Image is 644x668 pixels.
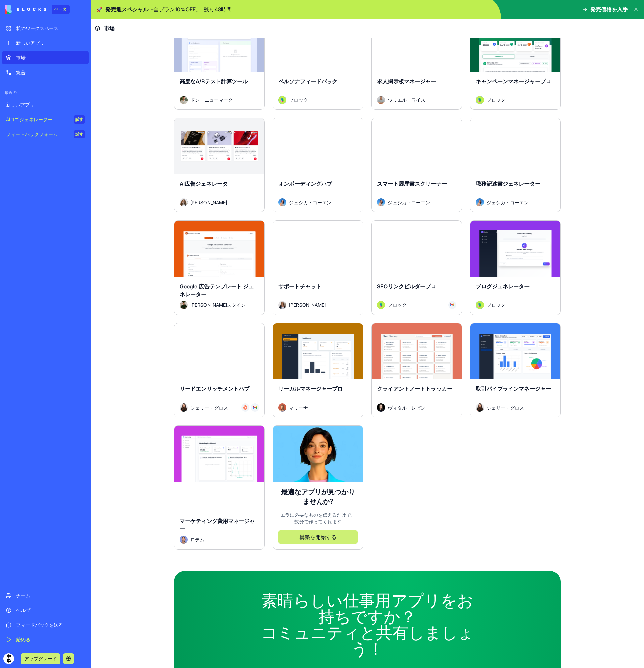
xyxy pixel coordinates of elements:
[470,323,561,418] a: 取引パイプラインマネージャーアバターシェリー・グロス
[75,132,83,137] font: 試す
[16,25,58,31] font: 私のワークスペース
[280,512,356,524] font: エラに必要なものを伝えるだけで、数分で作ってくれます
[476,78,551,85] font: キャンペーンマネージャープロ
[180,198,188,206] img: アバター
[377,96,385,104] img: アバター
[190,537,204,542] font: ロテム
[450,303,454,307] img: Gmail_trouth.svg
[388,97,425,103] font: ウリエル・ワイス
[16,55,26,60] font: 市場
[16,607,30,613] font: ヘルプ
[105,6,148,13] font: 発売週スペシャル
[278,198,286,206] img: アバター
[487,302,505,308] font: ブロック
[261,590,473,626] font: 素晴らしい仕事用アプリをお持ちですか？
[174,425,265,550] a: マーケティング費用マネージャーアバターロテム
[5,5,70,14] a: ベータ
[180,536,188,544] img: アバター
[54,7,67,12] font: ベータ
[487,97,505,103] font: ブロック
[215,6,221,13] font: 48
[377,301,385,309] img: アバター
[590,6,628,13] font: 発売価格を入手
[3,653,14,664] img: ACg8ocLkTUX-O5wFDKfckV6IRW1OaX2lOHMguWxObOwBpOIwpIfyM6Q=s96-c
[273,220,363,315] a: サポートチャットアバター[PERSON_NAME]
[175,6,180,13] font: 10
[190,97,233,103] font: ドン・ニューマーク
[377,385,452,392] font: クライアントノートトラッカー
[221,6,232,13] font: 時間
[21,653,60,664] button: アップグレード
[243,405,247,410] img: Hubspot_zz4hgj.svg
[487,405,524,411] font: シェリー・グロス
[16,637,30,642] font: 始める
[6,116,52,122] font: AIロゴジェネレーター
[104,25,115,32] font: 市場
[289,302,326,308] font: [PERSON_NAME]
[371,220,462,315] a: SEOリンクビルダープロアバターブロック
[6,131,58,137] font: フィードバックフォーム
[281,488,355,506] font: 最適なアプリが見つかりませんか?
[377,78,436,85] font: 求人掲示板マネージャー
[278,78,337,85] font: ペルソナフィードバック
[470,15,561,110] a: キャンペーンマネージャープロアバターブロック
[273,15,363,110] a: ペルソナフィードバックアバターブロック
[16,69,26,75] font: 統合
[16,622,63,628] font: フィードバックを送る
[278,530,358,544] button: 構築を開始する
[388,200,430,205] font: ジェシカ・コーエン
[151,6,175,13] font: -全プラン
[190,302,246,308] font: [PERSON_NAME]スタイン
[75,117,83,122] font: 試す
[371,323,462,418] a: クライアントノートトラッカーアバターヴィタル・レビン
[6,102,34,107] font: 新しいアプリ
[2,604,89,617] a: ヘルプ
[174,220,265,315] a: Google 広告テンプレート ジェネレーターアバター[PERSON_NAME]スタイン
[278,96,286,104] img: アバター
[476,403,484,412] img: アバター
[180,6,201,13] font: ％OFF。
[487,200,529,205] font: ジェシカ・コーエン
[253,405,257,410] img: Gmail_trouth.svg
[2,98,89,111] a: 新しいアプリ
[5,90,17,95] font: 最近の
[388,302,407,308] font: ブロック
[180,78,248,85] font: 高度なA/Bテスト計算ツール
[388,405,425,411] font: ヴィタル・レビン
[174,118,265,212] a: AI広告ジェネレータアバター[PERSON_NAME]
[204,6,215,13] font: 残り
[2,618,89,632] a: フィードバックを送る
[2,21,89,35] a: 私のワークスペース
[174,323,265,418] a: リードエンリッチメントハブアバターシェリー・グロス
[289,405,308,411] font: マリーナ
[470,220,561,315] a: ブログジェネレーターアバターブロック
[174,15,265,110] a: 高度なA/Bテスト計算ツールアバタードン・ニューマーク
[180,385,249,392] font: リードエンリッチメントハブ
[377,198,385,206] img: アバター
[289,200,331,205] font: ジェシカ・コーエン
[2,589,89,602] a: チーム
[470,118,561,212] a: 職務記述書ジェネレーターアバタージェシカ・コーエン
[2,113,89,126] a: AIロゴジェネレーター試す
[278,180,332,187] font: オンボーディングハブ
[2,51,89,64] a: 市場
[476,96,484,104] img: アバター
[16,40,44,46] font: 新しいアプリ
[24,656,57,661] font: アップグレード
[16,592,30,598] font: チーム
[180,518,255,532] font: マーケティング費用マネージャー
[476,198,484,206] img: アバター
[21,655,60,662] a: アップグレード
[476,385,551,392] font: 取引パイプラインマネージャー
[289,97,308,103] font: ブロック
[96,6,103,13] font: 🚀
[190,405,228,411] font: シェリー・グロス
[2,633,89,647] a: 始める
[476,283,530,290] font: ブログジェネレーター
[278,385,343,392] font: リーガルマネージャープロ
[377,283,436,290] font: SEOリンクビルダープロ
[273,426,363,482] img: Ella AIアシスタント
[180,180,228,187] font: AI広告ジェネレータ
[371,15,462,110] a: 求人掲示板マネージャーアバターウリエル・ワイス
[2,66,89,79] a: 統合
